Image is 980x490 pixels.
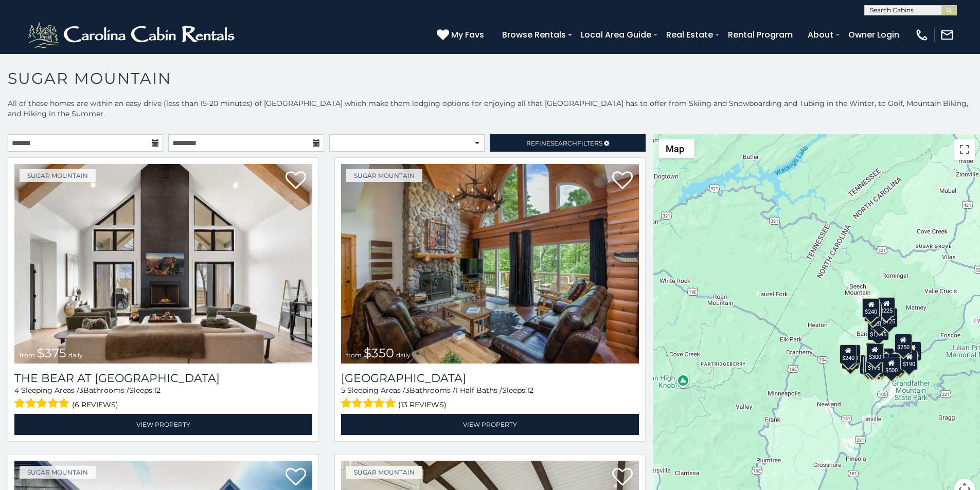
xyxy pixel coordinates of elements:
span: 1 Half Baths / [455,386,502,395]
img: phone-regular-white.png [915,28,929,42]
span: $350 [364,346,394,360]
img: White-1-2.png [26,20,239,50]
div: Sleeping Areas / Bathrooms / Sleeps: [14,385,312,411]
a: Add to favorites [612,170,633,192]
a: Rental Program [723,26,798,44]
div: $190 [866,342,883,362]
div: $1,095 [867,321,889,340]
span: from [20,351,35,359]
div: $155 [864,355,881,375]
a: Sugar Mountain [346,466,422,479]
div: $200 [877,348,894,368]
a: Add to favorites [286,170,306,192]
span: daily [396,351,411,359]
span: 4 [14,386,19,395]
a: My Favs [437,28,487,42]
span: 5 [341,386,345,395]
a: The Bear At [GEOGRAPHIC_DATA] [14,371,312,385]
div: $500 [883,357,900,376]
span: daily [68,351,83,359]
span: Refine Filters [526,139,602,147]
span: $375 [37,346,66,360]
a: Sugar Mountain [20,169,96,182]
span: 3 [405,386,409,395]
a: Add to favorites [286,467,306,488]
span: Map [666,143,684,154]
a: Real Estate [661,26,718,44]
span: (13 reviews) [398,398,447,411]
span: 12 [527,386,533,395]
h3: The Bear At Sugar Mountain [14,371,312,385]
span: 12 [154,386,161,395]
a: About [803,26,839,44]
a: Sugar Mountain [20,466,96,479]
div: $125 [880,308,898,328]
img: Grouse Moor Lodge [341,164,639,364]
a: The Bear At Sugar Mountain from $375 daily [14,164,312,364]
div: $175 [865,354,883,374]
div: Sleeping Areas / Bathrooms / Sleeps: [341,385,639,411]
div: $240 [840,344,857,364]
span: 3 [79,386,83,395]
div: $190 [901,351,918,370]
a: Grouse Moor Lodge from $350 daily [341,164,639,364]
span: (6 reviews) [72,398,118,411]
a: Browse Rentals [497,26,571,44]
a: View Property [341,414,639,435]
a: Owner Login [843,26,904,44]
a: Add to favorites [612,467,633,488]
span: My Favs [451,28,484,41]
h3: Grouse Moor Lodge [341,371,639,385]
div: $225 [878,297,896,317]
button: Change map style [658,139,694,158]
div: $240 [863,298,880,318]
a: Local Area Guide [576,26,656,44]
a: View Property [14,414,312,435]
span: from [346,351,362,359]
div: $195 [888,354,905,373]
div: $250 [895,334,912,353]
a: RefineSearchFilters [490,134,645,152]
img: The Bear At Sugar Mountain [14,164,312,364]
div: $155 [904,341,921,361]
span: Search [550,139,577,147]
div: $300 [866,343,884,363]
button: Toggle fullscreen view [954,139,975,160]
img: mail-regular-white.png [940,28,954,42]
a: Sugar Mountain [346,169,422,182]
a: [GEOGRAPHIC_DATA] [341,371,639,385]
